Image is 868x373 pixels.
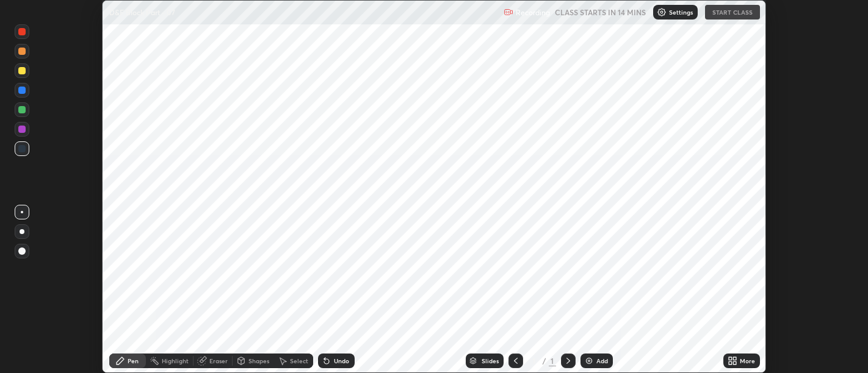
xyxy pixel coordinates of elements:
div: Pen [128,358,139,364]
div: Undo [334,358,349,364]
img: add-slide-button [584,356,594,366]
div: Add [596,358,608,364]
div: More [740,358,755,364]
div: 1 [528,357,540,364]
p: D&F Block Part - 07 [109,7,175,17]
img: class-settings-icons [657,7,667,17]
img: recording.375f2c34.svg [504,7,513,17]
p: Settings [669,9,693,15]
p: Recording [516,8,550,17]
h5: CLASS STARTS IN 14 MINS [555,7,646,18]
div: Select [290,358,308,364]
div: 1 [549,355,556,366]
div: Eraser [209,358,228,364]
div: Slides [482,358,499,364]
div: Highlight [162,358,189,364]
div: Shapes [248,358,269,364]
div: / [543,357,546,364]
